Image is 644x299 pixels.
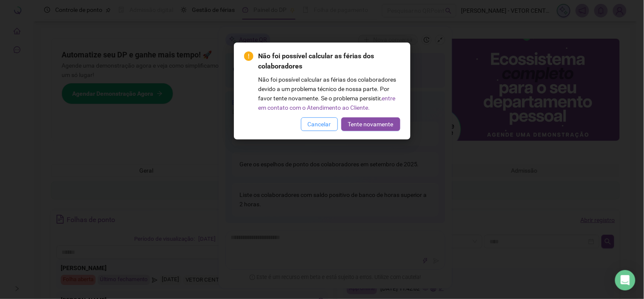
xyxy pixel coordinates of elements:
span: Tente novamente [348,120,394,129]
button: Cancelar [301,117,338,131]
span: exclamation-circle [244,51,253,61]
span: Não foi possível calcular as férias dos colaboradores devido a um problema técnico de nossa parte... [259,76,397,102]
span: Não foi possível calcular as férias dos colaboradores [259,51,400,71]
button: Tente novamente [341,117,400,131]
span: Cancelar [308,120,331,129]
div: Open Intercom Messenger [615,270,636,290]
